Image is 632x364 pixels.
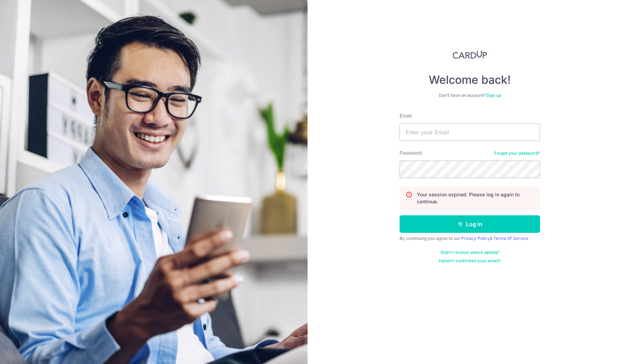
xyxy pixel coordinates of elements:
a: Forgot your password? [494,150,540,156]
div: Don’t have an account? [400,93,540,98]
button: Log in [400,215,540,233]
label: Email [400,112,412,119]
a: Terms Of Service [493,236,528,241]
a: Didn't receive unlock details? [441,250,499,255]
a: Haven't confirmed your email? [439,258,501,264]
div: By continuing you agree to our & [400,236,540,241]
img: CardUp Logo [453,50,487,59]
p: Your session expired. Please log in again to continue. [417,191,534,205]
a: Privacy Policy [461,236,490,241]
input: Enter your Email [400,123,540,141]
a: Sign up [486,93,501,98]
label: Password [400,149,422,156]
h4: Welcome back! [400,73,540,87]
